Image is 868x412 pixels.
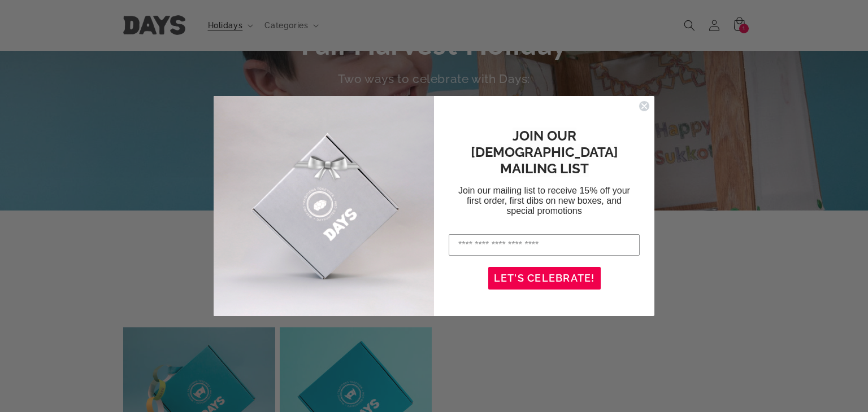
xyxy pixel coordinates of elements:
span: Join our mailing list to receive 15% off your first order, first dibs on new boxes, and special p... [458,186,630,216]
span: JOIN OUR [DEMOGRAPHIC_DATA] MAILING LIST [471,128,618,177]
button: LET'S CELEBRATE! [488,267,601,290]
img: d3790c2f-0e0c-4c72-ba1e-9ed984504164.jpeg [214,96,434,316]
input: Enter your email address [449,234,640,256]
button: Close dialog [639,100,650,112]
